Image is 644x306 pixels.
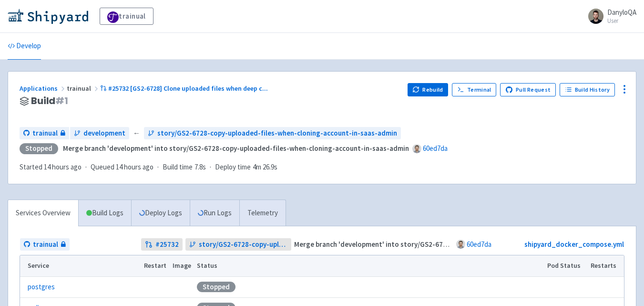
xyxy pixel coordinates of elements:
span: Build [31,95,68,106]
a: trainual [20,127,69,140]
span: Build time [163,162,193,173]
span: trainual [32,128,58,139]
a: story/GS2-6728-copy-uploaded-files-when-cloning-account-in-saas-admin [185,238,291,251]
span: trainual [67,84,100,93]
a: Build Logs [79,200,131,226]
a: Deploy Logs [131,200,190,226]
strong: Merge branch 'development' into story/GS2-6728-copy-uploaded-files-when-cloning-account-in-saas-a... [294,240,640,249]
th: Status [194,255,544,276]
a: DanyloQA User [583,9,636,24]
th: Pod Status [544,255,588,276]
a: 60ed7da [423,144,448,153]
span: 4m 26.9s [253,162,277,173]
a: 60ed7da [467,240,491,249]
a: Applications [20,84,67,93]
span: DanyloQA [607,8,636,17]
span: Deploy time [215,162,251,173]
strong: Merge branch 'development' into story/GS2-6728-copy-uploaded-files-when-cloning-account-in-saas-a... [63,144,409,153]
span: story/GS2-6728-copy-uploaded-files-when-cloning-account-in-saas-admin [157,128,397,139]
a: Telemetry [239,200,286,226]
button: Rebuild [408,83,449,96]
a: trainual [20,238,70,251]
a: postgres [28,282,55,293]
time: 14 hours ago [44,162,82,171]
span: #25732 [GS2-6728] Clone uploaded files when deep c ... [108,84,268,93]
th: Service [20,255,141,276]
small: User [607,18,636,24]
th: Restarts [588,255,624,276]
a: Services Overview [8,200,78,226]
div: · · · [20,162,283,173]
a: Terminal [452,83,496,96]
span: development [83,128,125,139]
img: Shipyard logo [8,9,88,24]
a: #25732 [GS2-6728] Clone uploaded files when deep c... [100,84,269,93]
a: development [70,127,129,140]
time: 14 hours ago [116,162,153,171]
a: Develop [8,33,41,60]
div: Stopped [197,282,235,292]
strong: # 25732 [155,239,179,250]
a: Run Logs [190,200,239,226]
span: trainual [33,239,58,250]
a: trainual [100,8,153,25]
th: Restart [141,255,169,276]
a: #25732 [141,238,183,251]
a: Build History [560,83,615,96]
span: story/GS2-6728-copy-uploaded-files-when-cloning-account-in-saas-admin [199,239,287,250]
span: Started [20,162,82,171]
span: ← [133,128,140,139]
a: shipyard_docker_compose.yml [524,240,624,249]
div: Stopped [20,143,58,154]
th: Image [169,255,194,276]
a: Pull Request [500,83,556,96]
span: Queued [91,162,153,171]
a: story/GS2-6728-copy-uploaded-files-when-cloning-account-in-saas-admin [144,127,401,140]
span: # 1 [55,94,68,107]
span: 7.8s [194,162,206,173]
